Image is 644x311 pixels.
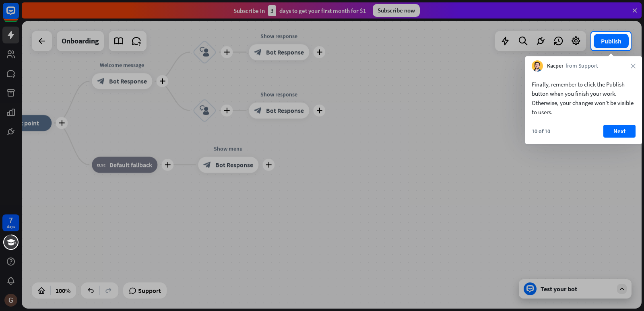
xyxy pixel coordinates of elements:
[566,62,598,70] span: from Support
[532,128,550,135] div: 10 of 10
[594,34,629,48] button: Publish
[631,64,636,68] i: close
[547,62,563,70] span: Kacper
[532,80,636,117] div: Finally, remember to click the Publish button when you finish your work. Otherwise, your changes ...
[603,125,636,138] button: Next
[6,3,31,27] button: Open LiveChat chat widget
